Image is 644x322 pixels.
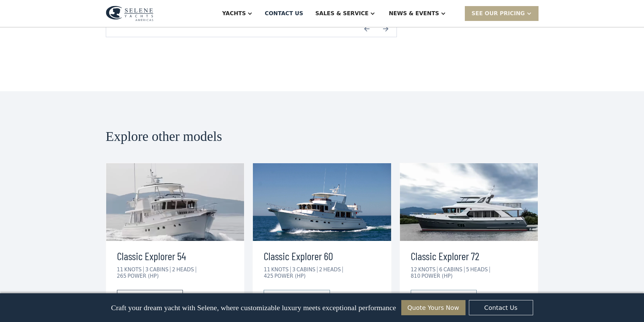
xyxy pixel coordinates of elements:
[2,295,6,300] input: I want to subscribe to your Newsletter.Unsubscribe any time by clicking the link at the bottom of...
[127,273,159,279] div: POWER (HP)
[117,273,127,279] div: 265
[2,274,105,286] span: Reply STOP to unsubscribe at any time.
[411,248,527,264] h3: Classic Explorer 72
[8,274,81,279] strong: Yes, I’d like to receive SMS updates.
[465,6,539,21] div: SEE Our Pricing
[319,267,323,273] div: 2
[411,267,417,273] div: 12
[472,9,525,18] div: SEE Our Pricing
[2,274,6,278] input: Yes, I’d like to receive SMS updates.Reply STOP to unsubscribe at any time.
[264,248,380,264] h3: Classic Explorer 60
[145,267,149,273] div: 3
[378,21,394,37] a: Next slide
[292,267,295,273] div: 3
[149,267,170,273] div: CABINS
[315,9,368,18] div: Sales & Service
[359,21,375,37] a: Previous slide
[1,230,108,248] span: Tick the box below to receive occasional updates, exclusive offers, and VIP access via text message.
[117,248,234,264] h3: Classic Explorer 54
[264,267,270,273] div: 11
[378,21,394,37] img: icon
[296,267,317,273] div: CABINS
[418,267,437,273] div: KNOTS
[469,300,533,315] a: Contact Us
[323,267,343,273] div: HEADS
[466,267,469,273] div: 5
[444,267,464,273] div: CABINS
[264,273,273,279] div: 425
[106,129,539,144] h2: Explore other models
[176,267,196,273] div: HEADS
[111,303,396,312] p: Craft your dream yacht with Selene, where customizable luxury meets exceptional performance
[106,6,153,21] img: logo
[359,21,375,37] img: icon
[1,253,105,265] span: We respect your time - only the good stuff, never spam.
[389,9,439,18] div: News & EVENTS
[264,290,330,304] a: view details
[124,267,144,273] div: KNOTS
[2,296,108,313] span: Unsubscribe any time by clicking the link at the bottom of any message
[411,290,477,304] a: view details
[265,9,303,18] div: Contact US
[117,267,123,273] div: 11
[421,273,452,279] div: POWER (HP)
[172,267,175,273] div: 2
[439,267,443,273] div: 6
[222,9,246,18] div: Yachts
[2,296,62,307] strong: I want to subscribe to your Newsletter.
[275,273,306,279] div: POWER (HP)
[411,273,421,279] div: 810
[401,300,466,315] a: Quote Yours Now
[470,267,490,273] div: HEADS
[117,290,183,304] a: view details
[271,267,290,273] div: KNOTS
